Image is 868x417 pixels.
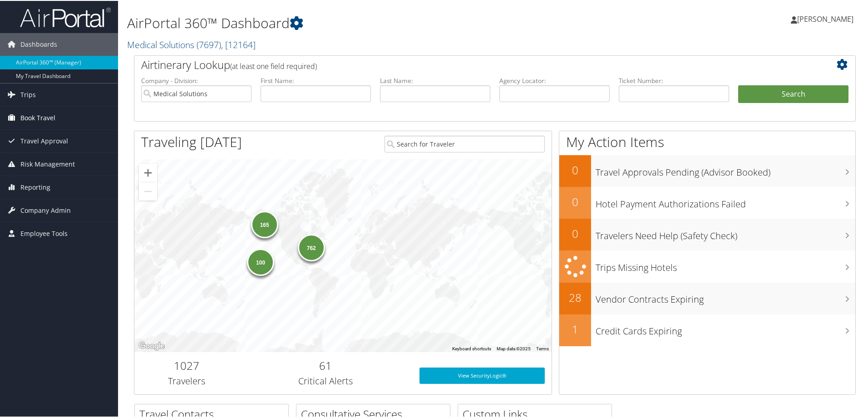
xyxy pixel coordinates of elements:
h2: 1027 [141,357,232,373]
a: Open this area in Google Maps (opens a new window) [137,339,167,351]
span: (at least one field required) [230,60,317,70]
span: Trips [20,83,36,105]
h2: Airtinerary Lookup [141,56,789,72]
a: 1Credit Cards Expiring [559,314,855,345]
label: Agency Locator: [499,75,610,84]
span: Map data ©2025 [497,345,531,350]
h1: Traveling [DATE] [141,132,242,151]
img: Google [137,339,167,351]
button: Search [738,84,848,103]
button: Zoom in [139,163,157,181]
h3: Travelers Need Help (Safety Check) [596,224,855,241]
h2: 28 [559,289,591,304]
h3: Travelers [141,374,232,387]
label: First Name: [261,75,371,84]
h2: 0 [559,225,591,240]
span: Travel Approval [20,129,68,152]
input: Search for Traveler [385,135,545,152]
a: 0Travelers Need Help (Safety Check) [559,218,855,250]
a: [PERSON_NAME] [791,5,863,32]
span: , [ 12164 ] [221,38,256,50]
h2: 0 [559,162,591,177]
span: Reporting [20,175,50,198]
a: View SecurityLogic® [419,367,545,383]
h1: My Action Items [559,132,855,151]
span: ( 7697 ) [197,38,221,50]
h2: 0 [559,193,591,209]
button: Zoom out [139,182,157,200]
div: 100 [247,247,274,275]
span: Employee Tools [20,221,68,244]
label: Company - Division: [141,75,252,84]
h2: 1 [559,321,591,336]
h3: Hotel Payment Authorizations Failed [596,192,855,210]
h1: AirPortal 360™ Dashboard [127,13,617,32]
button: Keyboard shortcuts [452,345,491,351]
span: Dashboards [20,32,57,55]
a: 28Vendor Contracts Expiring [559,282,855,314]
label: Last Name: [380,75,490,84]
label: Ticket Number: [619,75,729,84]
a: 0Travel Approvals Pending (Advisor Booked) [559,154,855,186]
div: 762 [297,233,325,260]
a: 0Hotel Payment Authorizations Failed [559,186,855,218]
div: 165 [251,210,278,237]
img: airportal-logo.png [20,6,111,27]
h2: 61 [246,357,406,373]
h3: Credit Cards Expiring [596,319,855,337]
h3: Vendor Contracts Expiring [596,288,855,305]
h3: Critical Alerts [246,374,406,387]
span: Book Travel [20,106,55,128]
a: Trips Missing Hotels [559,250,855,282]
h3: Travel Approvals Pending (Advisor Booked) [596,161,855,178]
span: Company Admin [20,198,71,221]
h3: Trips Missing Hotels [596,256,855,273]
span: [PERSON_NAME] [797,13,853,23]
span: Risk Management [20,152,75,175]
a: Medical Solutions [127,38,256,50]
a: Terms (opens in new tab) [536,345,549,350]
